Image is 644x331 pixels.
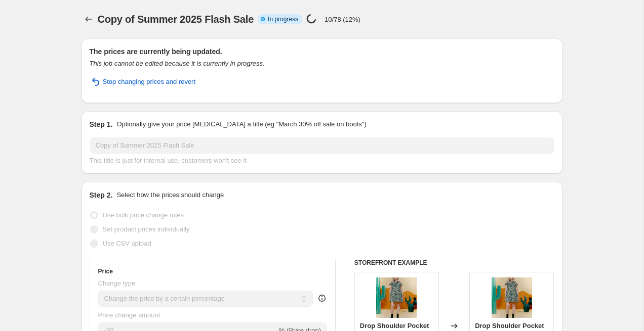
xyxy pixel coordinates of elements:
span: Copy of Summer 2025 Flash Sale [98,14,254,25]
i: This job cannot be edited because it is currently in progress. [90,60,265,67]
h3: Price [98,267,113,275]
span: Change type [98,279,136,287]
span: Price change amount [98,311,160,319]
div: help [317,293,327,303]
span: This title is just for internal use, customers won't see it [90,157,247,164]
span: Set product prices individually [103,225,190,233]
button: Price change jobs [82,12,96,26]
span: Stop changing prices and revert [103,77,196,87]
p: Select how the prices should change [116,190,224,200]
h6: STOREFRONT EXAMPLE [354,259,554,267]
p: 10/78 (12%) [325,16,360,23]
button: Stop changing prices and revert [84,74,202,90]
input: 30% off holiday sale [90,137,554,154]
span: Use bulk price change rules [103,211,184,219]
h2: The prices are currently being updated. [90,46,554,57]
h2: Step 1. [90,119,113,129]
p: Optionally give your price [MEDICAL_DATA] a title (eg "March 30% off sale on boots") [116,119,366,129]
img: A25004_LOBOss25_000038_80x.jpg [376,277,417,318]
span: In progress [268,15,298,23]
h2: Step 2. [90,190,113,200]
img: A25004_LOBOss25_000038_80x.jpg [492,277,532,318]
span: Use CSV upload [103,240,151,247]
